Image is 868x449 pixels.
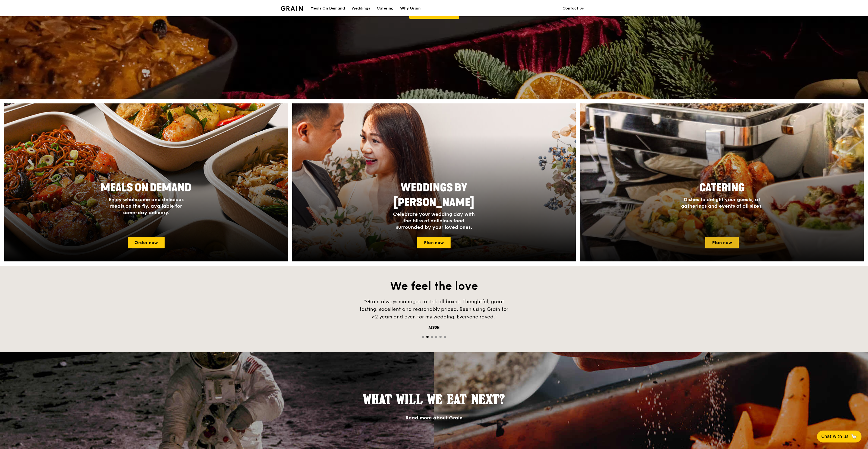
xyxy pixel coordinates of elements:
span: What will we eat next? [363,391,505,407]
a: Why Grain [397,0,424,17]
span: Enjoy wholesome and delicious meals on the fly, available for same-day delivery. [109,197,184,216]
span: Go to slide 2 [426,336,429,338]
span: Chat with us [821,433,848,440]
a: Order now [128,237,165,248]
a: Read more about Grain [405,415,463,421]
button: Chat with us🦙 [817,431,861,442]
div: Meals On Demand [310,0,345,17]
a: Catering [373,0,397,17]
span: Celebrate your wedding day with the bliss of delicious food surrounded by your loved ones. [393,211,475,230]
span: Weddings by [PERSON_NAME] [394,181,474,209]
a: Weddings [348,0,373,17]
div: Alson [353,325,515,330]
span: Catering [699,181,745,194]
div: Why Grain [400,0,421,17]
span: Go to slide 6 [444,336,446,338]
span: Go to slide 4 [435,336,437,338]
a: Weddings by [PERSON_NAME]Celebrate your wedding day with the bliss of delicious food surrounded b... [292,103,576,261]
span: Dishes to delight your guests, at gatherings and events of all sizes. [681,197,763,209]
a: Meals On DemandEnjoy wholesome and delicious meals on the fly, available for same-day delivery.Or... [4,103,288,261]
img: meals-on-demand-card.d2b6f6db.png [4,103,288,261]
div: "Grain always manages to tick all boxes: Thoughtful, great tasting, excellent and reasonably pric... [353,298,515,321]
span: Meals On Demand [101,181,191,194]
span: 🦙 [851,433,857,440]
span: Go to slide 1 [422,336,424,338]
img: Grain [281,6,303,11]
span: Go to slide 3 [431,336,433,338]
div: Weddings [351,0,370,17]
a: Plan now [705,237,739,248]
a: CateringDishes to delight your guests, at gatherings and events of all sizes.Plan now [580,103,864,261]
div: Catering [377,0,394,17]
img: weddings-card.4f3003b8.jpg [292,103,576,261]
a: Plan now [417,237,451,248]
a: Contact us [559,0,587,17]
span: Go to slide 5 [439,336,442,338]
